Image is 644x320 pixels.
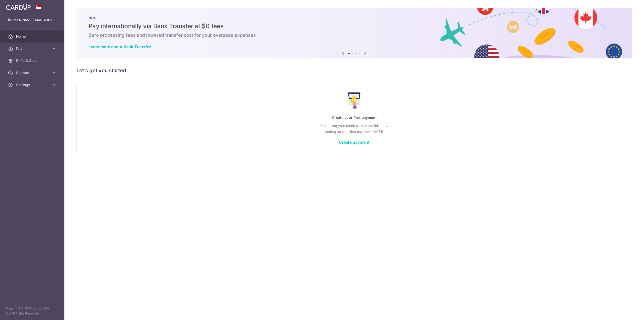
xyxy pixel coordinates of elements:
[6,4,31,10] img: CardUp
[89,16,620,20] p: NEW
[89,44,151,49] a: Learn more about Bank Transfer
[16,58,49,63] span: Refer & Save
[16,34,49,39] span: Home
[87,123,622,135] p: Start using your credit card to the fullest by setting up your first payment [DATE]!
[76,66,632,75] h5: Let’s get you started
[348,92,361,109] img: Make Payment
[87,115,622,121] p: Create your first payment
[16,82,49,87] span: Settings
[76,8,632,58] img: Bank transfer banner
[8,18,56,23] p: [DOMAIN_NAME][EMAIL_ADDRESS][DOMAIN_NAME]
[339,140,370,145] a: Create payment
[16,46,49,51] span: Pay
[89,32,620,38] h6: Zero processing fees and lowered transfer cost for your overseas expenses
[16,70,49,75] span: Support
[89,22,620,30] h5: Pay internationally via Bank Transfer at $0 fees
